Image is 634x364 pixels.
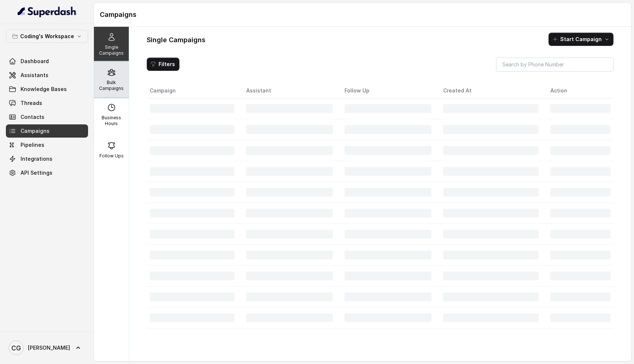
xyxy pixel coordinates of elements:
[20,32,74,41] p: Coding's Workspace
[18,6,77,18] img: light.svg
[339,83,437,98] th: Follow Up
[6,55,88,68] a: Dashboard
[21,99,42,107] span: Threads
[21,155,52,163] span: Integrations
[6,97,88,110] a: Threads
[6,338,88,358] a: [PERSON_NAME]
[147,83,240,98] th: Campaign
[6,166,88,179] a: API Settings
[28,344,70,352] span: [PERSON_NAME]
[437,83,545,98] th: Created At
[97,80,126,91] p: Bulk Campaigns
[6,83,88,96] a: Knowledge Bases
[544,83,613,98] th: Action
[496,58,613,72] input: Search by Phone Number
[99,153,124,159] p: Follow Ups
[6,30,88,43] button: Coding's Workspace
[21,169,52,176] span: API Settings
[97,115,126,127] p: Business Hours
[11,344,21,352] text: CG
[6,110,88,124] a: Contacts
[6,124,88,138] a: Campaigns
[6,138,88,152] a: Pipelines
[6,69,88,82] a: Assistants
[147,34,205,46] h1: Single Campaigns
[21,141,44,149] span: Pipelines
[21,58,49,65] span: Dashboard
[6,152,88,165] a: Integrations
[240,83,339,98] th: Assistant
[100,9,625,21] h1: Campaigns
[21,113,44,121] span: Contacts
[21,127,50,135] span: Campaigns
[97,44,126,56] p: Single Campaigns
[21,72,48,79] span: Assistants
[21,85,67,93] span: Knowledge Bases
[147,58,179,71] button: Filters
[549,33,613,46] button: Start Campaign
